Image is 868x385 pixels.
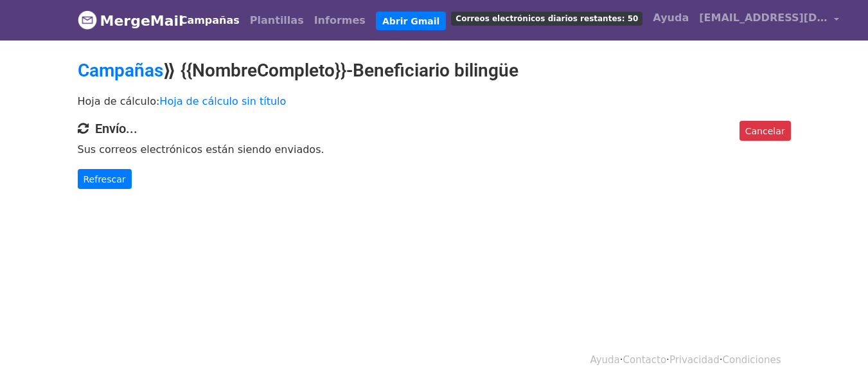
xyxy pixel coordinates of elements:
[669,354,720,366] a: Privacidad
[78,169,132,190] a: Refrescar
[745,125,785,136] font: Cancelar
[78,95,160,107] font: Hoja de cálculo:
[100,13,184,29] font: MergeMail
[78,10,97,30] img: Logotipo de MergeMail
[163,60,518,81] font: ⟫ {{NombreCompleto}}-Beneficiario bilingüe
[78,143,324,156] font: Sus correos electrónicos están siendo enviados.
[623,354,667,366] a: Contacto
[590,354,619,366] a: Ayuda
[620,354,623,366] font: ·
[250,14,304,26] font: Plantillas
[84,174,126,184] font: Refrescar
[648,5,694,31] a: Ayuda
[382,15,439,26] font: Abrir Gmail
[309,8,371,33] a: Informes
[159,95,286,107] a: Hoja de cálculo sin título
[175,8,245,33] a: Campañas
[446,5,648,31] a: Correos electrónicos diarios restantes: 50
[78,7,164,34] a: MergeMail
[694,5,844,35] a: [EMAIL_ADDRESS][DOMAIN_NAME]
[666,354,669,366] font: ·
[180,14,240,26] font: Campañas
[314,14,366,26] font: Informes
[245,8,309,33] a: Plantillas
[376,12,446,31] a: Abrir Gmail
[653,12,689,24] font: Ayuda
[723,354,781,366] a: Condiciones
[456,14,638,23] font: Correos electrónicos diarios restantes: 50
[78,60,163,81] a: Campañas
[740,121,791,141] a: Cancelar
[95,121,137,136] font: Envío...
[720,354,723,366] font: ·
